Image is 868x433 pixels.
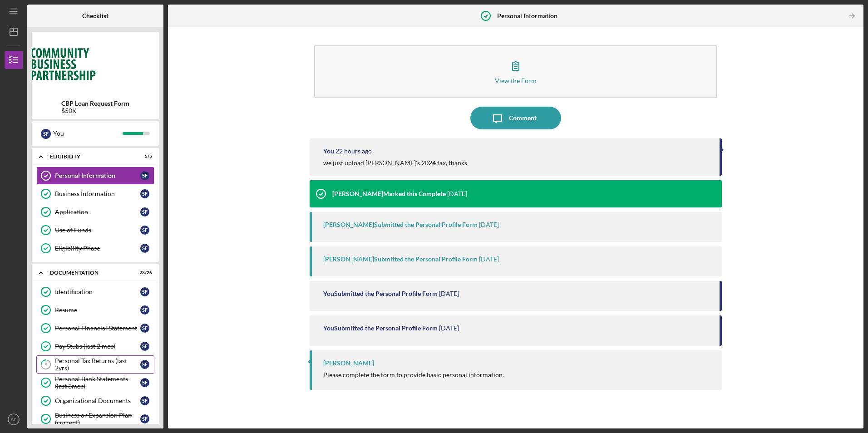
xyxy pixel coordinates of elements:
[36,185,154,203] a: Business InformationSF
[55,288,140,295] div: Identification
[140,171,149,180] div: S F
[36,203,154,221] a: ApplicationSF
[36,167,154,185] a: Personal InformationSF
[55,397,140,404] div: Organizational Documents
[55,306,140,314] div: Resume
[36,392,154,410] a: Organizational DocumentsSF
[36,239,154,257] a: Eligibility PhaseSF
[55,208,140,216] div: Application
[140,378,149,387] div: S F
[439,290,459,297] time: 2025-05-27 20:20
[140,324,149,333] div: S F
[44,362,48,368] tspan: 9
[140,207,149,216] div: S F
[323,359,374,367] div: [PERSON_NAME]
[136,154,152,159] div: 5 / 5
[41,129,51,139] div: S F
[447,190,467,197] time: 2025-05-28 18:10
[36,283,154,301] a: IdentificationSF
[55,412,140,426] div: Business or Expansion Plan (current)
[50,154,129,159] div: Eligibility
[140,244,149,253] div: S F
[439,325,459,332] time: 2025-05-27 20:15
[140,360,149,369] div: S F
[5,410,23,428] button: SF
[36,221,154,239] a: Use of FundsSF
[32,36,159,91] img: Product logo
[479,256,499,263] time: 2025-05-28 18:10
[335,148,372,155] time: 2025-08-26 15:47
[55,172,140,179] div: Personal Information
[140,342,149,351] div: S F
[140,226,149,235] div: S F
[323,148,334,155] div: You
[36,337,154,355] a: Pay Stubs (last 2 mos)SF
[36,410,154,428] a: Business or Expansion Plan (current)SF
[55,226,140,234] div: Use of Funds
[323,371,504,379] div: Please complete the form to provide basic personal information.
[140,189,149,198] div: S F
[495,77,537,84] div: View the Form
[53,126,123,141] div: You
[136,270,152,276] div: 23 / 26
[82,12,108,20] b: Checklist
[36,319,154,337] a: Personal Financial StatementSF
[314,45,717,98] button: View the Form
[323,159,467,167] div: we just upload [PERSON_NAME]'s 2024 tax, thanks
[36,374,154,392] a: Personal Bank Statements (last 3mos)SF
[55,343,140,350] div: Pay Stubs (last 2 mos)
[55,245,140,252] div: Eligibility Phase
[509,107,537,129] div: Comment
[470,107,561,129] button: Comment
[479,221,499,228] time: 2025-05-28 18:10
[61,107,129,114] div: $50K
[323,221,478,228] div: [PERSON_NAME] Submitted the Personal Profile Form
[323,325,438,332] div: You Submitted the Personal Profile Form
[50,270,129,276] div: Documentation
[323,256,478,263] div: [PERSON_NAME] Submitted the Personal Profile Form
[61,100,129,107] b: CBP Loan Request Form
[140,414,149,423] div: S F
[11,417,16,422] text: SF
[55,375,140,390] div: Personal Bank Statements (last 3mos)
[140,396,149,405] div: S F
[36,301,154,319] a: ResumeSF
[140,305,149,315] div: S F
[55,325,140,332] div: Personal Financial Statement
[36,355,154,374] a: 9Personal Tax Returns (last 2yrs)SF
[323,290,438,297] div: You Submitted the Personal Profile Form
[55,190,140,197] div: Business Information
[140,287,149,296] div: S F
[55,357,140,372] div: Personal Tax Returns (last 2yrs)
[332,190,446,197] div: [PERSON_NAME] Marked this Complete
[497,12,557,20] b: Personal Information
